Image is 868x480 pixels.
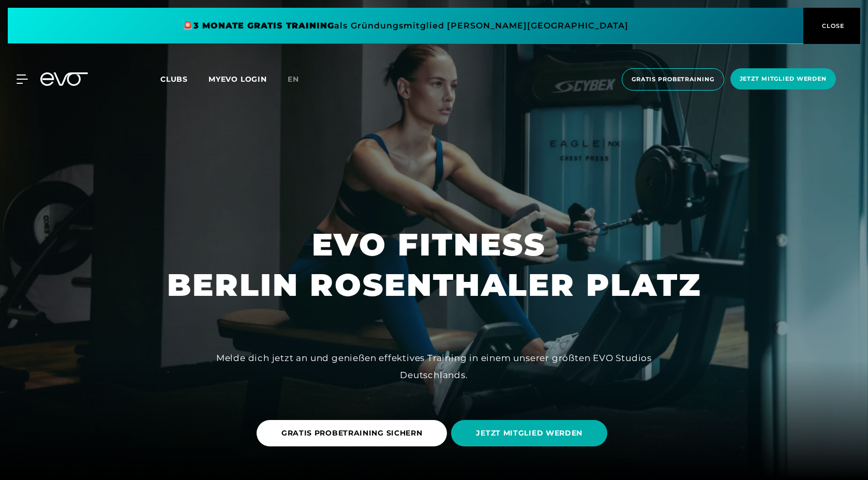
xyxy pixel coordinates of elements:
span: Clubs [160,74,188,84]
span: Gratis Probetraining [632,75,714,84]
a: GRATIS PROBETRAINING SICHERN [257,412,452,454]
span: Jetzt Mitglied werden [740,74,827,83]
span: en [288,74,299,84]
a: Clubs [160,74,208,84]
a: JETZT MITGLIED WERDEN [451,412,611,454]
a: Jetzt Mitglied werden [727,68,839,91]
div: Melde dich jetzt an und genießen effektives Training in einem unserer größten EVO Studios Deutsch... [201,350,667,383]
span: CLOSE [819,21,845,31]
h1: EVO FITNESS BERLIN ROSENTHALER PLATZ [167,224,701,305]
a: MYEVO LOGIN [208,74,267,84]
span: GRATIS PROBETRAINING SICHERN [281,428,423,439]
a: Gratis Probetraining [619,68,727,91]
button: CLOSE [803,8,860,44]
a: en [288,73,311,85]
span: JETZT MITGLIED WERDEN [476,428,582,439]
